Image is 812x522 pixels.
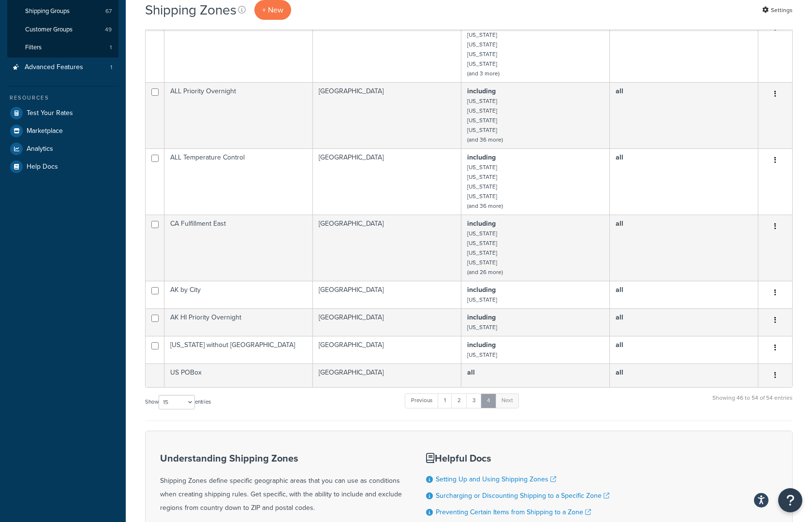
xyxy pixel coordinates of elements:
[145,395,211,409] label: Show entries
[616,340,623,350] b: all
[467,323,497,332] small: [US_STATE]
[7,58,118,76] li: Advanced Features
[7,21,118,39] li: Customer Groups
[467,312,496,322] b: including
[451,393,467,408] a: 2
[616,152,623,162] b: all
[616,285,623,295] b: all
[467,152,496,162] b: including
[467,268,503,276] small: (and 26 more)
[466,393,482,408] a: 3
[762,3,793,17] a: Settings
[436,474,556,484] a: Setting Up and Using Shipping Zones
[436,507,591,517] a: Preventing Certain Items from Shipping to a Zone
[164,336,313,363] td: [US_STATE] without [GEOGRAPHIC_DATA]
[7,21,118,39] a: Customer Groups 49
[7,39,118,57] a: Filters 1
[712,392,793,413] div: Showing 46 to 54 of 54 entries
[616,312,623,322] b: all
[467,135,503,144] small: (and 36 more)
[467,97,497,105] small: [US_STATE]
[467,69,500,78] small: (and 3 more)
[164,308,313,336] td: AK HI Priority Overnight
[467,50,497,58] small: [US_STATE]
[160,453,402,464] h3: Understanding Shipping Zones
[467,340,496,350] b: including
[7,39,118,57] li: Filters
[467,126,497,134] small: [US_STATE]
[313,16,461,82] td: [GEOGRAPHIC_DATA]
[313,363,461,387] td: [GEOGRAPHIC_DATA]
[616,367,623,377] b: all
[467,182,497,191] small: [US_STATE]
[467,295,497,304] small: [US_STATE]
[313,308,461,336] td: [GEOGRAPHIC_DATA]
[778,488,802,512] button: Open Resource Center
[164,148,313,215] td: ALL Temperature Control
[164,215,313,281] td: CA Fulfillment East
[438,393,452,408] a: 1
[313,82,461,148] td: [GEOGRAPHIC_DATA]
[467,163,497,172] small: [US_STATE]
[7,104,118,122] a: Test Your Rates
[7,158,118,175] a: Help Docs
[159,395,195,409] select: Showentries
[27,145,53,153] span: Analytics
[27,163,58,171] span: Help Docs
[7,2,118,20] a: Shipping Groups 67
[467,258,497,267] small: [US_STATE]
[467,192,497,201] small: [US_STATE]
[7,122,118,140] a: Marketplace
[313,215,461,281] td: [GEOGRAPHIC_DATA]
[467,106,497,115] small: [US_STATE]
[7,140,118,158] a: Analytics
[25,7,70,15] span: Shipping Groups
[313,281,461,308] td: [GEOGRAPHIC_DATA]
[110,63,112,72] span: 1
[467,367,475,377] b: all
[164,281,313,308] td: AK by City
[164,363,313,387] td: US POBox
[467,86,496,96] b: including
[7,94,118,102] div: Resources
[467,30,497,39] small: [US_STATE]
[25,26,73,34] span: Customer Groups
[27,109,73,117] span: Test Your Rates
[467,239,497,247] small: [US_STATE]
[495,393,519,408] a: Next
[25,43,42,52] span: Filters
[467,116,497,125] small: [US_STATE]
[616,86,623,96] b: all
[105,7,112,15] span: 67
[467,59,497,68] small: [US_STATE]
[105,26,112,34] span: 49
[25,63,83,72] span: Advanced Features
[467,173,497,181] small: [US_STATE]
[616,218,623,229] b: all
[467,248,497,257] small: [US_STATE]
[164,82,313,148] td: ALL Priority Overnight
[467,285,496,295] b: including
[436,491,609,501] a: Surcharging or Discounting Shipping to a Specific Zone
[313,336,461,363] td: [GEOGRAPHIC_DATA]
[405,393,439,408] a: Previous
[426,453,609,464] h3: Helpful Docs
[467,350,497,359] small: [US_STATE]
[164,16,313,82] td: CA Fulfillment West
[467,40,497,49] small: [US_STATE]
[262,4,283,15] span: + New
[110,43,112,52] span: 1
[313,148,461,215] td: [GEOGRAPHIC_DATA]
[7,58,118,76] a: Advanced Features 1
[145,0,236,19] h1: Shipping Zones
[467,229,497,238] small: [US_STATE]
[7,2,118,20] li: Shipping Groups
[467,202,503,210] small: (and 36 more)
[467,218,496,229] b: including
[160,453,402,515] div: Shipping Zones define specific geographic areas that you can use as conditions when creating ship...
[27,127,63,135] span: Marketplace
[481,393,496,408] a: 4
